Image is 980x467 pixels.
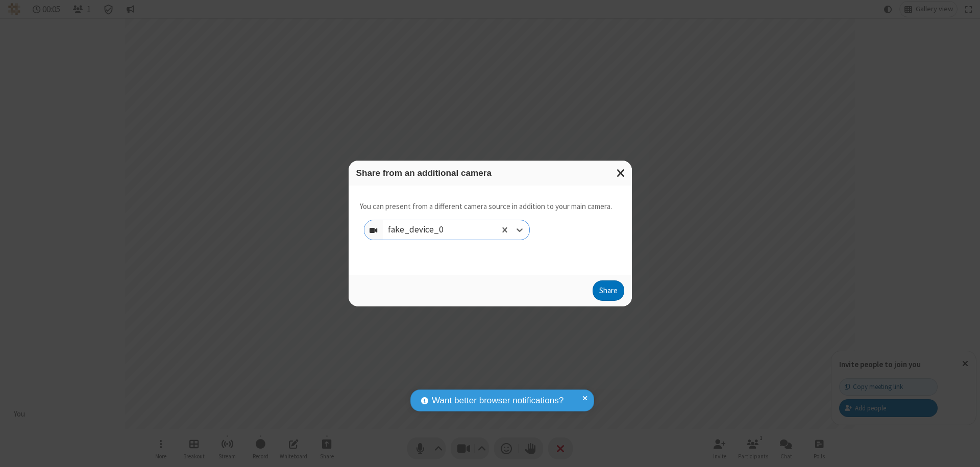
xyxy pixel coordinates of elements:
p: You can present from a different camera source in addition to your main camera. [360,201,612,213]
div: fake_device_0 [388,224,461,237]
button: Share [593,280,624,301]
span: Want better browser notifications? [432,394,563,407]
h3: Share from an additional camera [356,168,624,178]
button: Close modal [610,161,632,186]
